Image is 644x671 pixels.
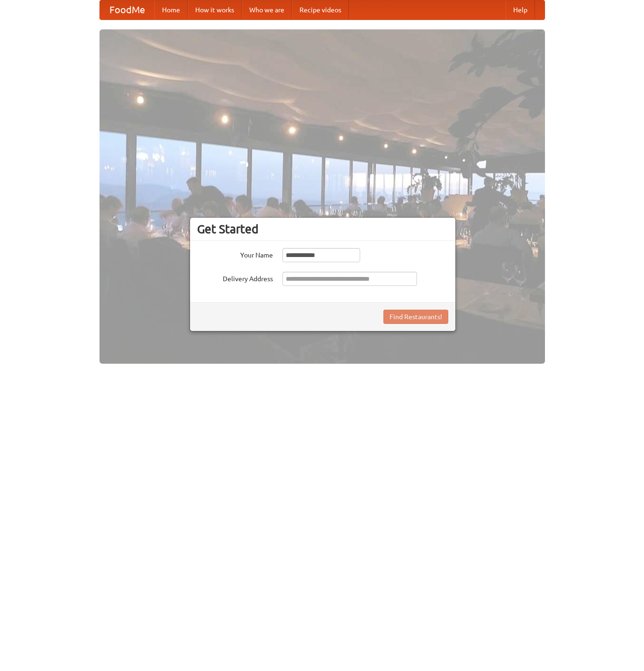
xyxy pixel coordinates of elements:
[197,222,448,236] h3: Get Started
[242,0,292,19] a: Who we are
[197,272,273,284] label: Delivery Address
[154,0,188,19] a: Home
[188,0,242,19] a: How it works
[383,310,448,324] button: Find Restaurants!
[197,248,273,260] label: Your Name
[292,0,349,19] a: Recipe videos
[506,0,535,19] a: Help
[100,0,154,19] a: FoodMe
